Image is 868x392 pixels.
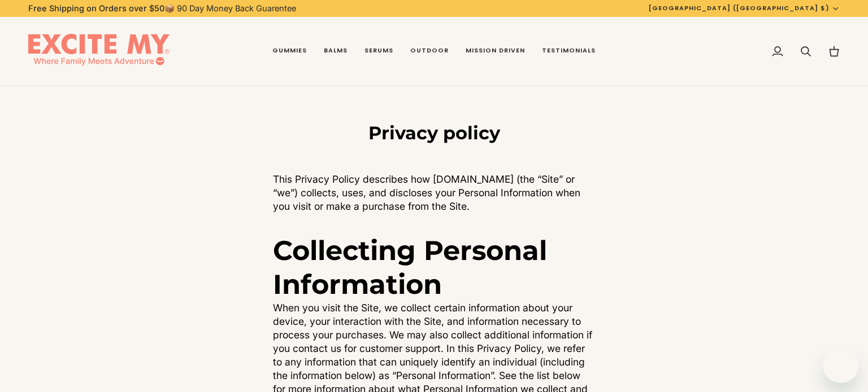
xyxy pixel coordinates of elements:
span: Balms [324,46,348,55]
a: Balms [315,17,356,86]
p: This Privacy Policy describes how [DOMAIN_NAME] (the “Site” or “we”) collects, uses, and disclose... [273,173,595,213]
span: Gummies [272,46,307,55]
h1: Collecting Personal Information [273,234,595,301]
button: [GEOGRAPHIC_DATA] ([GEOGRAPHIC_DATA] $) [640,3,848,13]
span: Testimonials [542,46,596,55]
strong: Free Shipping on Orders over $50 [28,3,164,13]
a: Gummies [264,17,315,86]
span: Mission Driven [466,46,525,55]
a: Testimonials [533,17,604,86]
a: Outdoor [402,17,457,86]
a: Serums [356,17,402,86]
img: EXCITE MY® [28,34,170,69]
span: Serums [364,46,393,55]
h1: Privacy policy [273,122,595,144]
a: Mission Driven [457,17,533,86]
iframe: Button to launch messaging window [823,347,859,383]
p: 📦 90 Day Money Back Guarentee [28,2,296,15]
span: Outdoor [410,46,449,55]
